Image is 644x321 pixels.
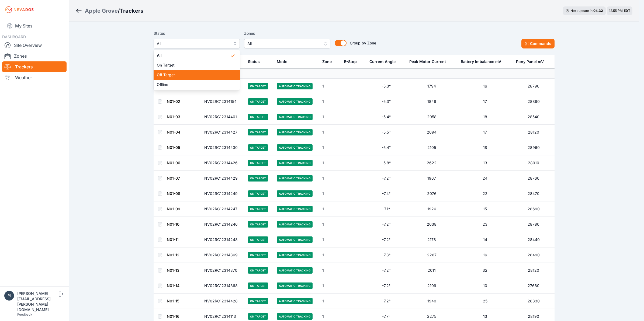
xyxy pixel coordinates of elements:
[157,82,230,87] span: Offline
[157,53,230,58] span: All
[157,40,229,47] span: All
[157,62,230,68] span: On Target
[154,39,240,48] button: All
[154,50,240,90] div: All
[157,72,230,78] span: Off Target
